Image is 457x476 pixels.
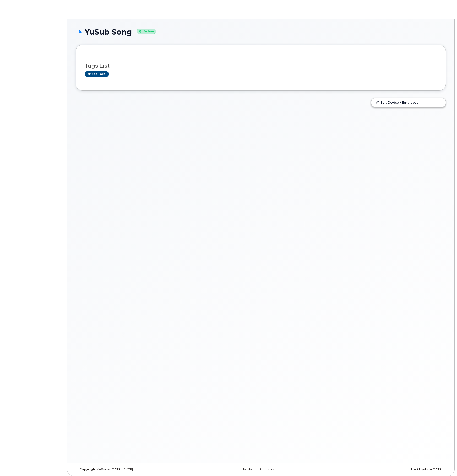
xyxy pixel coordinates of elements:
strong: Last Update [411,468,432,471]
h1: YuSub Song [76,28,446,36]
div: MyServe [DATE]–[DATE] [76,468,199,471]
a: Edit Device / Employee [371,98,446,107]
h3: Tags List [85,63,437,69]
small: Active [137,29,156,34]
strong: Copyright [79,468,97,471]
a: Keyboard Shortcuts [243,468,274,471]
div: [DATE] [322,468,446,471]
a: Add tags [85,71,109,77]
